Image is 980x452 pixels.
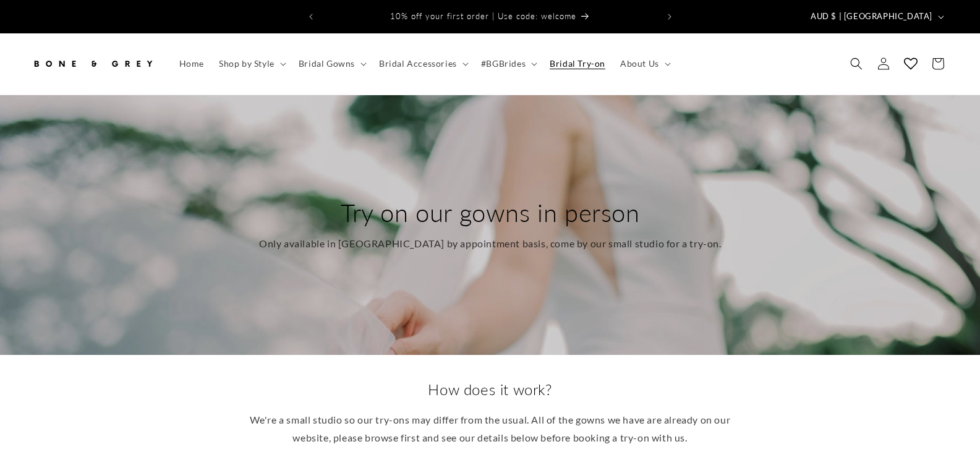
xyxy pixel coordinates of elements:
[656,5,683,28] button: Next announcement
[259,197,722,229] h2: Try on our gowns in person
[481,58,526,69] span: #BGBrides
[179,58,204,69] span: Home
[297,5,325,28] button: Previous announcement
[620,58,659,69] span: About Us
[219,58,275,69] span: Shop by Style
[372,51,474,77] summary: Bridal Accessories
[172,51,211,77] a: Home
[803,5,949,28] button: AUD $ | [GEOGRAPHIC_DATA]
[291,51,372,77] summary: Bridal Gowns
[249,380,731,399] h2: How does it work?
[259,235,722,253] p: Only available in [GEOGRAPHIC_DATA] by appointment basis, come by our small studio for a try-on.
[299,58,355,69] span: Bridal Gowns
[613,51,676,77] summary: About Us
[31,50,155,77] img: Bone and Grey Bridal
[811,11,932,23] span: AUD $ | [GEOGRAPHIC_DATA]
[843,50,870,77] summary: Search
[249,411,731,447] p: We're a small studio so our try-ons may differ from the usual. All of the gowns we have are alrea...
[474,51,542,77] summary: #BGBrides
[27,46,160,82] a: Bone and Grey Bridal
[211,51,291,77] summary: Shop by Style
[390,11,576,21] span: 10% off your first order | Use code: welcome
[550,58,605,69] span: Bridal Try-on
[379,58,457,69] span: Bridal Accessories
[542,51,613,77] a: Bridal Try-on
